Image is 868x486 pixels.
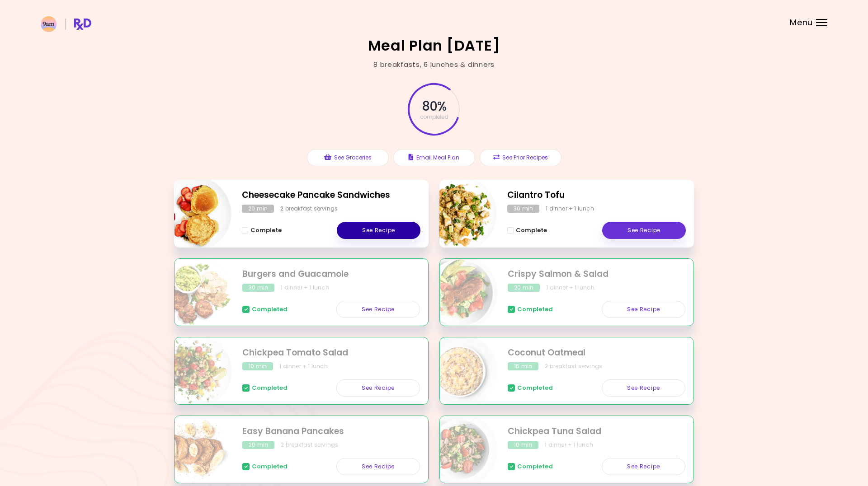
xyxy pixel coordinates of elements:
[242,441,274,449] div: 20 min
[422,334,497,409] img: Info - Coconut Oatmeal
[602,301,685,318] a: See Recipe - Crispy Salmon & Salad
[546,205,594,213] div: 1 dinner + 1 lunch
[242,284,274,292] div: 30 min
[508,425,685,438] h2: Chickpea Tuna Salad
[280,205,338,213] div: 2 breakfast servings
[242,205,274,213] div: 20 min
[517,463,553,470] span: Completed
[252,306,288,313] span: Completed
[507,225,547,236] button: Complete - Cilantro Tofu
[508,441,538,449] div: 10 min
[508,268,685,281] h2: Crispy Salmon & Salad
[336,301,420,318] a: See Recipe - Burgers and Guacamole
[281,441,338,449] div: 2 breakfast servings
[420,114,448,120] span: completed
[279,362,328,370] div: 1 dinner + 1 lunch
[252,463,288,470] span: Completed
[336,379,420,397] a: See Recipe - Chickpea Tomato Salad
[508,284,540,292] div: 20 min
[790,19,813,27] span: Menu
[242,189,420,202] h2: Cheesecake Pancake Sandwiches
[250,227,282,234] span: Complete
[368,38,500,53] h2: Meal Plan [DATE]
[517,384,553,392] span: Completed
[242,346,420,360] h2: Chickpea Tomato Salad
[602,222,686,239] a: See Recipe - Cilantro Tofu
[602,379,685,397] a: See Recipe - Coconut Oatmeal
[242,362,273,370] div: 10 min
[393,149,475,166] button: Email Meal Plan
[281,284,329,292] div: 1 dinner + 1 lunch
[157,255,232,330] img: Info - Burgers and Guacamole
[602,458,685,475] a: See Recipe - Chickpea Tuna Salad
[422,99,446,114] span: 80 %
[516,227,547,234] span: Complete
[242,268,420,281] h2: Burgers and Guacamole
[336,458,420,475] a: See Recipe - Easy Banana Pancakes
[337,222,420,239] a: See Recipe - Cheesecake Pancake Sandwiches
[156,176,231,251] img: Info - Cheesecake Pancake Sandwiches
[507,189,686,202] h2: Cilantro Tofu
[157,334,232,409] img: Info - Chickpea Tomato Salad
[242,225,282,236] button: Complete - Cheesecake Pancake Sandwiches
[508,362,538,370] div: 15 min
[480,149,561,166] button: See Prior Recipes
[545,362,602,370] div: 2 breakfast servings
[508,346,685,360] h2: Coconut Oatmeal
[546,284,594,292] div: 1 dinner + 1 lunch
[422,176,497,251] img: Info - Cilantro Tofu
[545,441,593,449] div: 1 dinner + 1 lunch
[517,306,553,313] span: Completed
[422,255,497,330] img: Info - Crispy Salmon & Salad
[252,384,288,392] span: Completed
[507,205,539,213] div: 30 min
[373,60,495,70] div: 8 breakfasts , 6 lunches & dinners
[41,16,91,32] img: RxDiet
[307,149,389,166] button: See Groceries
[242,425,420,438] h2: Easy Banana Pancakes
